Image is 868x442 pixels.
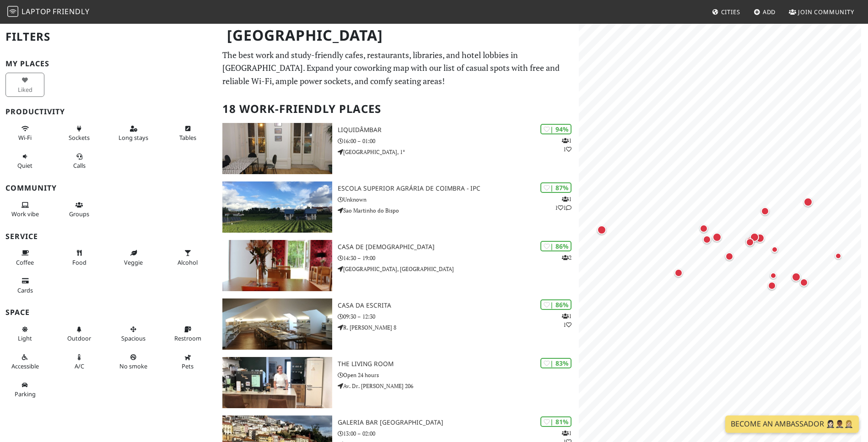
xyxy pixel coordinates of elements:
[750,4,780,20] a: Add
[168,350,207,374] button: Pets
[22,6,51,16] span: Laptop
[338,419,579,426] h3: Galeria Bar [GEOGRAPHIC_DATA]
[7,6,18,17] img: LaptopFriendly
[18,133,32,142] span: Stable Wi-Fi
[16,258,34,266] span: Coffee
[338,382,579,390] p: Av. Dr. [PERSON_NAME] 206
[540,299,571,310] div: | 86%
[18,334,32,342] span: Natural light
[17,161,32,170] span: Quiet
[60,350,99,374] button: A/C
[60,197,99,222] button: Groups
[168,245,207,270] button: Alcohol
[338,137,579,145] p: 16:00 – 01:00
[798,8,854,16] span: Join Community
[75,362,84,370] span: Air conditioned
[711,231,723,244] div: Map marker
[338,148,579,156] p: [GEOGRAPHIC_DATA], 1°
[5,232,211,241] h3: Service
[178,258,198,266] span: Alcohol
[174,334,201,342] span: Restroom
[222,95,573,123] h2: 18 Work-Friendly Places
[5,197,44,222] button: Work vibe
[338,243,579,251] h3: Casa de [DEMOGRAPHIC_DATA]
[5,245,44,270] button: Coffee
[562,253,571,262] p: 2
[768,270,779,281] div: Map marker
[338,265,579,273] p: [GEOGRAPHIC_DATA], [GEOGRAPHIC_DATA]
[5,350,44,374] button: Accessible
[338,429,579,438] p: 13:00 – 02:00
[338,323,579,332] p: R. [PERSON_NAME] 8
[540,124,571,134] div: | 94%
[179,133,196,142] span: Work-friendly tables
[114,350,153,374] button: No smoke
[5,308,211,317] h3: Space
[11,210,39,218] span: People working
[73,161,86,170] span: Video/audio calls
[217,181,578,233] a: Escola Superior Agrária de Coimbra - IPC | 87% 111 Escola Superior Agrária de Coimbra - IPC Unkno...
[69,133,90,142] span: Power sockets
[5,59,211,68] h3: My Places
[595,224,608,236] div: Map marker
[222,240,332,291] img: Casa de Chá
[182,362,194,370] span: Pet friendly
[723,250,735,262] div: Map marker
[338,312,579,321] p: 09:30 – 12:30
[338,371,579,379] p: Open 24 hours
[222,123,332,174] img: Liquidâmbar
[338,302,579,309] h3: Casa da Escrita
[222,48,573,88] p: The best work and study-friendly cafes, restaurants, libraries, and hotel lobbies in [GEOGRAPHIC_...
[701,234,713,245] div: Map marker
[759,205,771,217] div: Map marker
[338,126,579,134] h3: Liquidâmbar
[114,322,153,346] button: Spacious
[121,334,146,342] span: Spacious
[338,195,579,204] p: Unknown
[763,8,776,16] span: Add
[60,121,99,145] button: Sockets
[220,23,577,48] h1: [GEOGRAPHIC_DATA]
[5,322,44,346] button: Light
[5,273,44,298] button: Cards
[769,244,780,255] div: Map marker
[540,182,571,193] div: | 87%
[5,107,211,116] h3: Productivity
[744,236,756,248] div: Map marker
[802,196,814,208] div: Map marker
[114,245,153,270] button: Veggie
[744,235,756,247] div: Map marker
[17,286,33,294] span: Credit cards
[222,357,332,408] img: The Living Room
[833,250,844,261] div: Map marker
[69,210,89,218] span: Group tables
[562,136,571,154] p: 1 1
[222,298,332,350] img: Casa da Escrita
[217,123,578,174] a: Liquidâmbar | 94% 11 Liquidâmbar 16:00 – 01:00 [GEOGRAPHIC_DATA], 1°
[124,258,143,266] span: Veggie
[60,245,99,270] button: Food
[540,241,571,251] div: | 86%
[5,184,211,192] h3: Community
[555,195,571,212] p: 1 1 1
[721,8,740,16] span: Cities
[790,271,803,283] div: Map marker
[540,416,571,427] div: | 81%
[5,149,44,173] button: Quiet
[748,231,761,244] div: Map marker
[725,415,859,433] a: Become an Ambassador 🤵🏻‍♀️🤵🏾‍♂️🤵🏼‍♀️
[338,360,579,368] h3: The Living Room
[562,312,571,329] p: 1 1
[338,185,579,192] h3: Escola Superior Agrária de Coimbra - IPC
[119,362,147,370] span: Smoke free
[119,133,148,142] span: Long stays
[540,358,571,368] div: | 83%
[217,357,578,408] a: The Living Room | 83% The Living Room Open 24 hours Av. Dr. [PERSON_NAME] 206
[785,4,858,20] a: Join Community
[60,322,99,346] button: Outdoor
[7,4,90,20] a: LaptopFriendly LaptopFriendly
[766,280,778,292] div: Map marker
[673,267,685,279] div: Map marker
[60,149,99,173] button: Calls
[168,322,207,346] button: Restroom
